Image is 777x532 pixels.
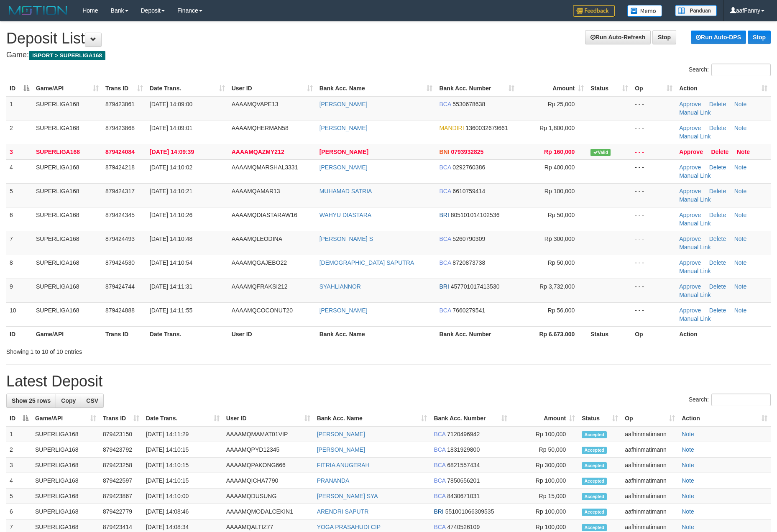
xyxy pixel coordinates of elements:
td: SUPERLIGA168 [32,504,100,519]
span: BCA [434,446,445,453]
th: Date Trans.: activate to sort column ascending [146,81,228,96]
span: AAAAMQCOCONUT20 [232,307,293,314]
a: Delete [709,188,726,194]
a: Approve [679,235,701,242]
a: Run Auto-DPS [691,31,746,44]
span: BCA [439,164,451,171]
span: BCA [434,462,445,468]
a: Manual Link [679,172,711,179]
th: Trans ID: activate to sort column ascending [100,411,143,426]
h4: Game: [6,51,771,59]
span: BCA [439,307,451,314]
a: YOGA PRASAHUDI CIP [317,524,381,530]
td: SUPERLIGA168 [32,473,100,489]
a: Note [734,188,747,194]
span: Accepted [582,478,607,485]
td: SUPERLIGA168 [33,120,102,144]
span: 879424530 [105,259,135,266]
td: Rp 100,000 [511,504,578,519]
span: 879424084 [105,148,135,155]
a: Stop [652,30,676,44]
span: ISPORT > SUPERLIGA168 [29,51,105,60]
h1: Deposit List [6,30,771,47]
th: Bank Acc. Number [436,326,518,342]
span: BCA [434,493,445,499]
td: SUPERLIGA168 [33,231,102,255]
span: BRI [439,212,449,218]
a: Approve [679,212,701,218]
th: Bank Acc. Name: activate to sort column ascending [314,411,431,426]
th: Rp 6.673.000 [518,326,587,342]
span: Copy 1831929800 to clipboard [447,446,480,453]
td: - - - [631,255,676,279]
span: Copy 7850656201 to clipboard [447,477,480,484]
td: SUPERLIGA168 [33,279,102,302]
th: Op [631,326,676,342]
span: Accepted [582,493,607,500]
a: [PERSON_NAME] [319,307,368,314]
a: [PERSON_NAME] SYA [317,493,378,499]
a: Approve [679,164,701,171]
a: Show 25 rows [6,394,56,408]
th: Bank Acc. Number: activate to sort column ascending [436,81,518,96]
span: AAAAMQLEODINA [232,235,282,242]
input: Search: [711,64,771,76]
span: [DATE] 14:10:26 [150,212,192,218]
span: BCA [439,188,451,194]
a: Approve [679,307,701,314]
a: Delete [709,259,726,266]
span: AAAAMQDIASTARAW16 [232,212,297,218]
td: [DATE] 14:11:29 [143,426,223,442]
a: Manual Link [679,292,711,298]
span: AAAAMQFRAKSI212 [232,283,288,290]
td: 10 [6,302,33,326]
span: BRI [439,283,449,290]
th: Game/API: activate to sort column ascending [32,411,100,426]
td: - - - [631,96,676,120]
th: Trans ID [102,326,146,342]
a: MUHAMAD SATRIA [319,188,372,194]
td: 4 [6,473,32,489]
span: [DATE] 14:11:55 [150,307,192,314]
span: 879424345 [105,212,135,218]
a: Note [682,446,694,453]
td: AAAAMQICHA7790 [223,473,314,489]
span: BNI [439,148,449,155]
td: AAAAMQPYD12345 [223,442,314,458]
span: [DATE] 14:10:21 [150,188,192,194]
a: Approve [679,125,701,131]
span: Accepted [582,447,607,454]
td: SUPERLIGA168 [33,96,102,120]
td: SUPERLIGA168 [32,458,100,473]
span: [DATE] 14:09:00 [150,101,192,107]
a: Note [682,431,694,437]
td: 1 [6,96,33,120]
span: Copy 1360032679661 to clipboard [465,125,508,131]
td: SUPERLIGA168 [32,489,100,504]
th: Amount: activate to sort column ascending [518,81,587,96]
a: Manual Link [679,220,711,227]
td: aafhinmatimann [621,489,678,504]
td: - - - [631,207,676,231]
label: Search: [689,64,771,76]
td: 879422779 [100,504,143,519]
td: 6 [6,504,32,519]
td: - - - [631,302,676,326]
span: 879423868 [105,125,135,131]
span: 879424493 [105,235,135,242]
td: SUPERLIGA168 [33,255,102,279]
a: Run Auto-Refresh [585,30,651,44]
a: Note [682,493,694,499]
a: Delete [709,125,726,131]
td: 3 [6,144,33,159]
a: Delete [711,148,728,155]
th: Bank Acc. Name [316,326,436,342]
a: Note [734,307,747,314]
th: Amount: activate to sort column ascending [511,411,578,426]
span: Copy 551001066309535 to clipboard [445,508,494,515]
span: MANDIRI [439,125,464,131]
td: aafhinmatimann [621,473,678,489]
span: Rp 300,000 [544,235,575,242]
a: [PERSON_NAME] [317,431,365,437]
a: Delete [709,212,726,218]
